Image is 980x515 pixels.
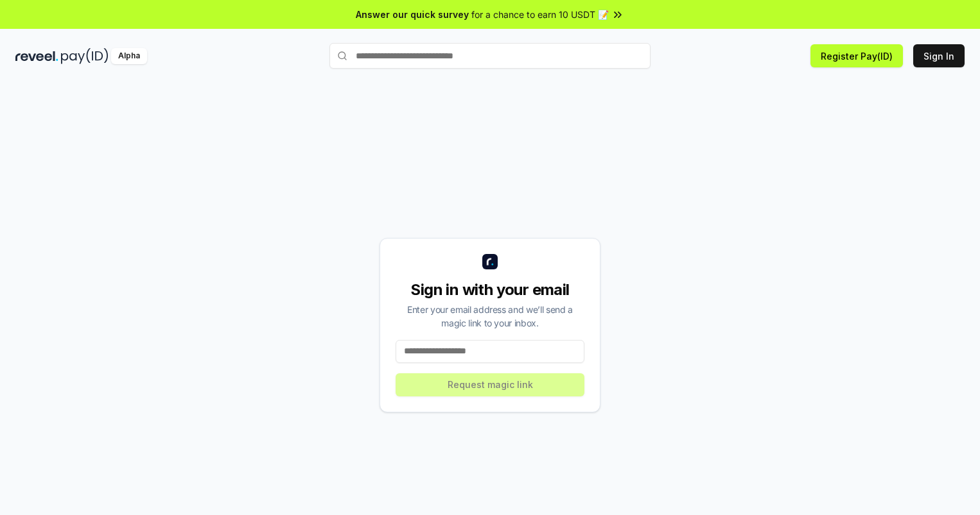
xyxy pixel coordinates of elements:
button: Register Pay(ID) [810,44,903,67]
img: logo_small [482,254,498,269]
div: Sign in with your email [396,280,584,300]
div: Enter your email address and we’ll send a magic link to your inbox. [396,303,584,330]
span: Answer our quick survey [356,8,469,21]
img: reveel_dark [15,48,58,64]
div: Alpha [111,48,147,64]
img: pay_id [61,48,109,64]
button: Sign In [913,44,965,67]
span: for a chance to earn 10 USDT 📝 [471,8,609,21]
